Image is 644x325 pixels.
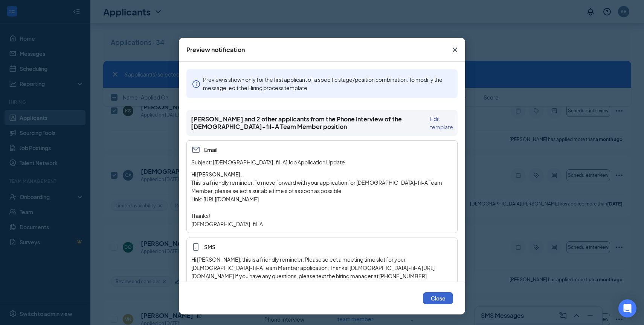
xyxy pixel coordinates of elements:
[191,145,453,154] span: Email
[191,242,200,251] svg: MobileSms
[186,46,245,54] div: Preview notification
[445,38,465,62] button: Close
[191,159,345,166] span: Subject: [[DEMOGRAPHIC_DATA]-fil-A] Job Application Update
[192,80,200,88] span: info-circle
[191,195,453,203] p: Link: [URL][DOMAIN_NAME]
[191,115,430,130] span: [PERSON_NAME] and 2 other applicants from the Phone Interview of the [DEMOGRAPHIC_DATA]-fil-A Tea...
[430,115,453,130] a: Edit template
[191,212,453,220] p: Thanks!
[423,292,453,304] button: Close
[191,220,453,228] p: [DEMOGRAPHIC_DATA]-fil-A
[191,170,453,178] h4: Hi [PERSON_NAME],
[191,145,200,154] svg: Email
[618,299,636,317] div: Open Intercom Messenger
[191,178,453,195] p: This is a friendly reminder. To move forward with your application for [DEMOGRAPHIC_DATA]-fil-A T...
[191,255,453,280] div: Hi [PERSON_NAME], this is a friendly reminder. Please select a meeting time slot for your [DEMOGR...
[450,45,459,54] svg: Cross
[191,242,453,251] span: SMS
[203,75,452,92] div: Preview is shown only for the first applicant of a specific stage/position combination. To modify...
